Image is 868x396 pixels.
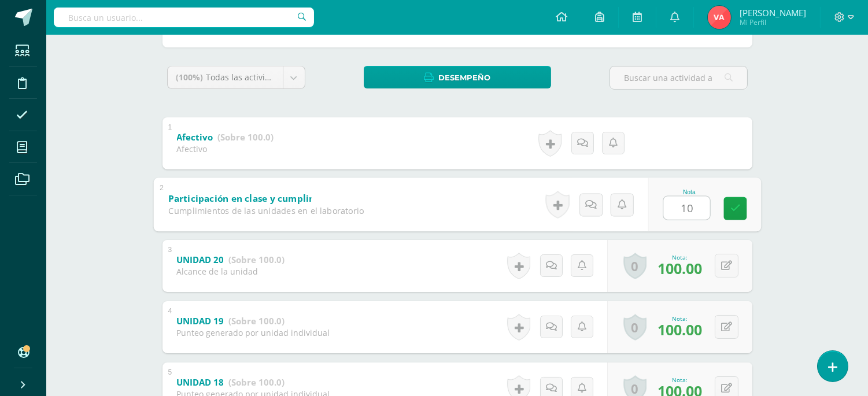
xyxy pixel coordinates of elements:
[229,376,285,388] strong: (Sobre 100.0)
[218,131,274,143] strong: (Sobre 100.0)
[168,66,305,88] a: (100%)Todas las actividades de esta unidad
[168,192,499,204] b: Participación en clase y cumplimientos de las unidades en el laboratorio.
[177,373,285,392] a: UNIDAD 18 (Sobre 100.0)
[177,376,224,388] b: UNIDAD 18
[206,72,350,83] span: Todas las actividades de esta unidad
[663,196,710,219] input: 0-100.0
[177,315,224,327] b: UNIDAD 19
[610,66,747,89] input: Buscar una actividad aquí...
[623,253,647,279] a: 0
[177,143,274,154] div: Afectivo
[177,266,285,277] div: Alcance de la unidad
[658,376,702,384] div: Nota:
[658,314,702,323] div: Nota:
[177,312,285,331] a: UNIDAD 19 (Sobre 100.0)
[177,251,285,269] a: UNIDAD 20 (Sobre 100.0)
[364,66,551,88] a: Desempeño
[177,254,224,265] b: UNIDAD 20
[229,254,285,265] strong: (Sobre 100.0)
[229,315,285,327] strong: (Sobre 100.0)
[176,72,204,83] span: (100%)
[740,7,806,18] span: [PERSON_NAME]
[658,253,702,261] div: Nota:
[708,6,731,29] img: 5ef59e455bde36dc0487bc51b4dad64e.png
[168,205,364,216] div: Cumplimientos de las unidades en el laboratorio
[177,128,274,147] a: Afectivo (Sobre 100.0)
[740,17,806,27] span: Mi Perfil
[658,320,702,339] span: 100.00
[177,131,213,143] b: Afectivo
[623,314,647,341] a: 0
[658,258,702,278] span: 100.00
[663,189,715,195] div: Nota
[168,189,562,208] a: Participación en clase y cumplimientos de las unidades en el laboratorio.
[54,8,314,27] input: Busca un usuario...
[177,327,330,338] div: Punteo generado por unidad individual
[438,67,490,88] span: Desempeño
